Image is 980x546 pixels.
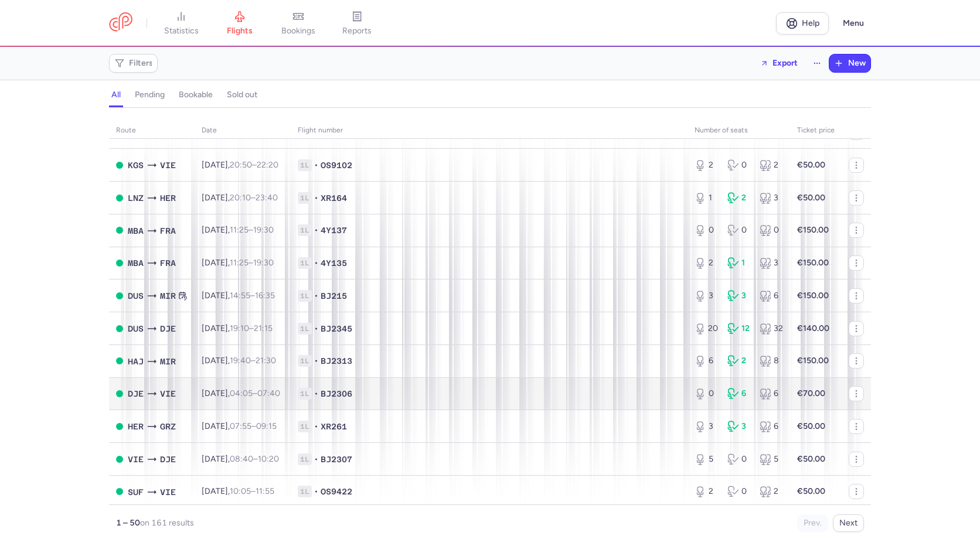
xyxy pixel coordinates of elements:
[298,486,312,497] span: 1L
[836,12,871,35] button: Menu
[256,193,278,203] time: 23:40
[760,192,783,204] div: 3
[128,420,144,433] span: HER
[152,11,210,36] a: statistics
[760,290,783,302] div: 6
[128,289,144,302] span: DUS
[230,160,278,170] span: –
[230,225,274,235] span: –
[128,453,144,466] span: VIE
[797,514,828,532] button: Prev.
[695,290,718,302] div: 3
[230,193,278,203] span: –
[110,54,157,72] button: Filters
[695,159,718,171] div: 2
[760,388,783,400] div: 6
[314,323,318,335] span: •
[776,12,829,35] a: Help
[230,454,279,464] span: –
[230,421,277,431] span: –
[298,159,312,171] span: 1L
[298,323,312,335] span: 1L
[257,388,280,398] time: 07:40
[227,26,253,36] span: flights
[298,388,312,400] span: 1L
[753,54,805,73] button: Export
[202,421,277,431] span: [DATE],
[230,258,274,268] span: –
[727,290,751,302] div: 3
[797,291,829,301] strong: €150.00
[797,356,829,366] strong: €150.00
[202,225,274,235] span: [DATE],
[760,355,783,367] div: 8
[160,453,176,466] span: DJE
[298,421,312,432] span: 1L
[230,291,250,301] time: 14:55
[314,290,318,302] span: •
[314,192,318,204] span: •
[160,224,176,237] span: FRA
[179,90,213,100] h4: bookable
[230,323,273,333] span: –
[128,322,144,335] span: DUS
[727,388,751,400] div: 6
[140,518,194,528] span: on 161 results
[797,454,825,464] strong: €50.00
[727,323,751,335] div: 12
[802,19,819,28] span: Help
[848,59,866,68] span: New
[230,356,251,366] time: 19:40
[257,160,278,170] time: 22:20
[321,453,352,465] span: BJ2307
[202,193,278,203] span: [DATE],
[727,453,751,465] div: 0
[230,486,251,496] time: 10:05
[128,387,144,400] span: DJE
[164,26,199,36] span: statistics
[202,486,274,496] span: [DATE],
[202,388,280,398] span: [DATE],
[298,257,312,269] span: 1L
[797,225,829,235] strong: €150.00
[298,224,312,236] span: 1L
[195,122,291,139] th: date
[109,122,195,139] th: route
[727,159,751,171] div: 0
[760,323,783,335] div: 32
[253,258,274,268] time: 19:30
[160,486,176,499] span: VIE
[695,192,718,204] div: 1
[230,356,276,366] span: –
[230,388,253,398] time: 04:05
[298,192,312,204] span: 1L
[688,122,790,139] th: number of seats
[695,224,718,236] div: 0
[230,193,251,203] time: 20:10
[727,192,751,204] div: 2
[695,355,718,367] div: 6
[695,486,718,497] div: 2
[230,160,252,170] time: 20:50
[797,323,829,333] strong: €140.00
[230,388,280,398] span: –
[727,257,751,269] div: 1
[314,355,318,367] span: •
[160,289,176,302] span: MIR
[833,514,864,532] button: Next
[727,421,751,432] div: 3
[202,356,276,366] span: [DATE],
[230,454,253,464] time: 08:40
[116,518,140,528] strong: 1 – 50
[727,486,751,497] div: 0
[202,160,278,170] span: [DATE],
[760,453,783,465] div: 5
[314,388,318,400] span: •
[695,453,718,465] div: 5
[128,192,144,204] span: LNZ
[256,486,274,496] time: 11:55
[727,355,751,367] div: 2
[230,323,249,333] time: 19:10
[128,159,144,172] span: KGS
[109,12,132,34] a: CitizenPlane red outlined logo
